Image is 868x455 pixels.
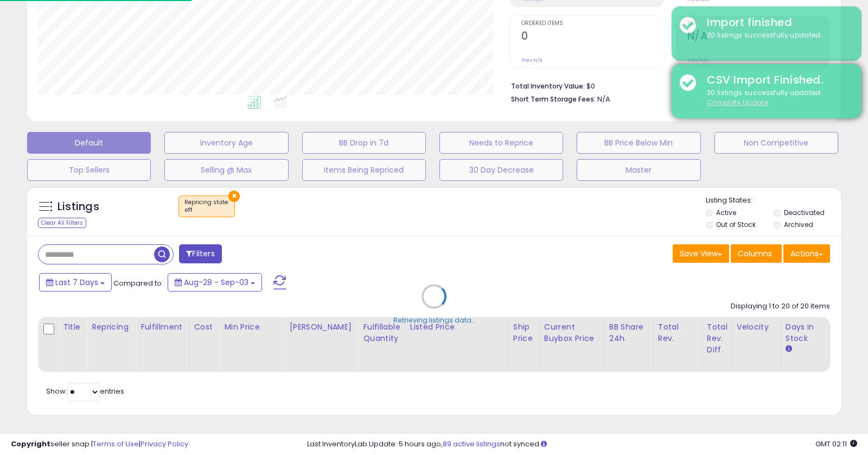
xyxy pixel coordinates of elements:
div: Retrieving listings data.. [393,315,475,325]
button: Non Competitive [714,132,838,154]
span: 2025-09-11 02:11 GMT [815,439,857,449]
div: 20 listings successfully updated. [699,30,853,41]
button: Default [27,132,151,154]
b: Short Term Storage Fees: [511,94,596,104]
div: Import finished [699,15,853,30]
button: Top Sellers [27,159,151,181]
button: BB Drop in 7d [302,132,426,154]
button: 30 Day Decrease [439,159,563,181]
button: Needs to Reprice [439,132,563,154]
div: 20 listings successfully updated. [699,88,853,108]
a: Privacy Policy [141,439,188,449]
div: CSV Import Finished. [699,72,853,88]
h2: 0 [521,30,663,45]
button: BB Price Below Min [577,132,700,154]
b: Total Inventory Value: [511,81,585,91]
span: N/A [597,94,610,104]
u: Complete Update [707,98,768,107]
div: Last InventoryLab Update: 5 hours ago, not synced. [307,439,857,450]
strong: Copyright [11,439,50,449]
a: Terms of Use [93,439,139,449]
button: Master [577,159,700,181]
button: Inventory Age [164,132,288,154]
span: Ordered Items [521,21,663,27]
button: Selling @ Max [164,159,288,181]
div: seller snap | | [11,439,188,450]
button: Items Being Repriced [302,159,426,181]
small: Prev: N/A [521,57,542,64]
li: $0 [511,79,822,92]
a: 89 active listings [443,439,500,449]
